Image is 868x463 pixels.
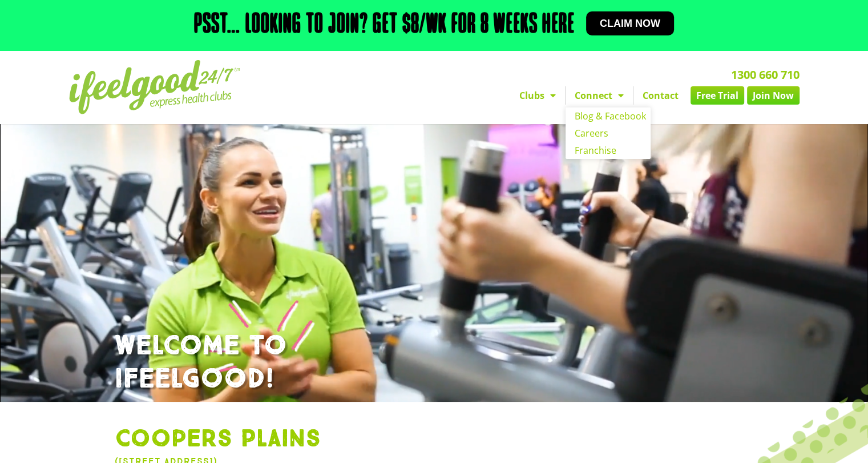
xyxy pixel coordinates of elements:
[691,86,744,105] a: Free Trial
[115,425,754,454] h1: Coopers Plains
[566,107,651,159] ul: Connect
[600,18,660,29] span: Claim now
[747,86,800,105] a: Join Now
[510,86,565,105] a: Clubs
[194,11,575,39] h2: Psst… Looking to join? Get $8/wk for 8 weeks here
[566,125,651,142] a: Careers
[566,142,651,159] a: Franchise
[115,330,754,396] h1: WELCOME TO IFEELGOOD!
[329,86,800,105] nav: Menu
[566,107,651,125] a: Blog & Facebook
[566,86,633,105] a: Connect
[633,86,688,105] a: Contact
[586,11,674,35] a: Claim now
[731,67,800,82] a: 1300 660 710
